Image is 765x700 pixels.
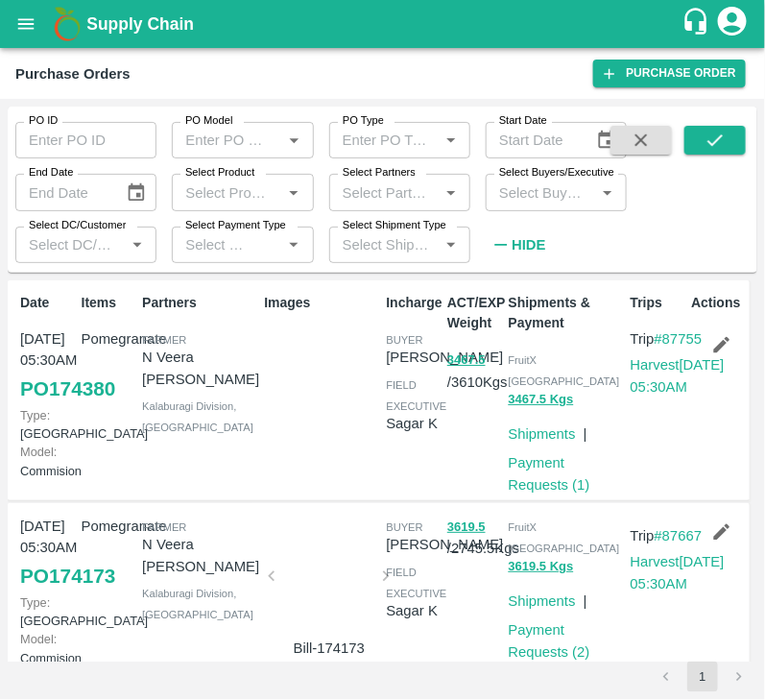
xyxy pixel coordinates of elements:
p: / 2745.5 Kgs [447,516,501,560]
p: Pomegranate [82,328,135,350]
p: Partners [142,293,256,313]
p: [GEOGRAPHIC_DATA] [20,593,74,630]
a: Payment Requests (1) [509,455,590,492]
nav: pagination navigation [648,662,757,692]
p: Images [264,293,378,313]
span: Model: [20,445,57,459]
p: N Veera [PERSON_NAME] [142,347,259,390]
p: Trip [631,328,725,350]
button: Open [281,181,306,205]
p: ACT/EXP Weight [447,293,501,333]
span: Model: [20,632,57,646]
button: Open [281,232,306,257]
strong: Hide [512,237,545,253]
label: Select Product [185,165,254,181]
p: [DATE] 05:30AM [20,328,74,372]
p: [DATE] 05:30AM [20,516,74,559]
div: customer-support [681,7,715,41]
p: Actions [691,293,745,313]
button: Open [125,232,150,257]
button: 3467.5 [447,350,486,372]
span: buyer [386,334,422,346]
span: Kalaburagi Division , [GEOGRAPHIC_DATA] [142,400,253,433]
button: Hide [486,229,551,261]
span: Farmer [142,334,186,346]
div: Purchase Orders [15,61,131,86]
button: 3619.5 Kgs [509,556,574,578]
p: Sagar K [386,600,446,621]
span: buyer [386,521,422,533]
p: Bill-174173 [279,638,378,659]
button: Open [281,128,306,153]
p: Items [82,293,135,313]
input: Select Buyers/Executive [491,180,589,205]
p: Shipments & Payment [509,293,623,333]
input: Enter PO Model [178,128,275,153]
input: Select Shipment Type [335,232,433,257]
span: Farmer [142,521,186,533]
p: Pomegranate [82,516,135,537]
input: End Date [15,174,110,210]
a: Shipments [509,593,576,609]
label: PO Type [343,113,384,129]
input: Enter PO ID [15,122,156,158]
p: Commision [20,443,74,479]
input: Select Payment Type [178,232,251,257]
span: field executive [386,567,446,599]
p: [GEOGRAPHIC_DATA] [20,406,74,443]
span: Kalaburagi Division , [GEOGRAPHIC_DATA] [142,588,253,620]
a: PO174380 [20,372,115,406]
button: Open [595,181,620,205]
p: Commision [20,630,74,666]
span: Type: [20,408,50,422]
a: #87755 [655,331,703,347]
p: Date [20,293,74,313]
p: Incharge [386,293,440,313]
a: Supply Chain [86,11,681,37]
label: Select Buyers/Executive [499,165,614,181]
a: Harvest[DATE] 05:30AM [631,357,725,394]
button: 3467.5 Kgs [509,389,574,411]
p: [PERSON_NAME] [386,534,503,555]
label: PO ID [29,113,58,129]
p: N Veera [PERSON_NAME] [142,534,259,577]
a: Payment Requests (2) [509,622,590,659]
span: Type: [20,595,50,610]
label: PO Model [185,113,233,129]
a: Shipments [509,426,576,442]
button: Open [439,128,464,153]
img: logo [48,5,86,43]
span: field executive [386,379,446,412]
input: Select Partners [335,180,433,205]
p: Sagar K [386,413,446,434]
button: 3619.5 [447,517,486,539]
p: Trip [631,525,725,546]
div: account of current user [715,4,750,44]
div: | [576,416,587,445]
button: Open [439,181,464,205]
span: FruitX [GEOGRAPHIC_DATA] [509,521,620,554]
button: page 1 [687,662,718,692]
input: Select Product [178,180,275,205]
button: Choose date [118,175,155,211]
label: Start Date [499,113,547,129]
label: Select DC/Customer [29,218,126,233]
p: / 3610 Kgs [447,349,501,393]
button: open drawer [4,2,48,46]
label: End Date [29,165,73,181]
input: Enter PO Type [335,128,433,153]
button: Open [439,232,464,257]
input: Select DC/Customer [21,232,119,257]
label: Select Shipment Type [343,218,446,233]
input: Start Date [486,122,581,158]
a: #87667 [655,528,703,543]
p: Trips [631,293,684,313]
p: [PERSON_NAME] [386,347,503,368]
button: Choose date [588,122,625,158]
a: Purchase Order [593,60,746,87]
label: Select Partners [343,165,416,181]
span: FruitX [GEOGRAPHIC_DATA] [509,354,620,387]
a: PO174173 [20,559,115,593]
b: Supply Chain [86,14,194,34]
label: Select Payment Type [185,218,286,233]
